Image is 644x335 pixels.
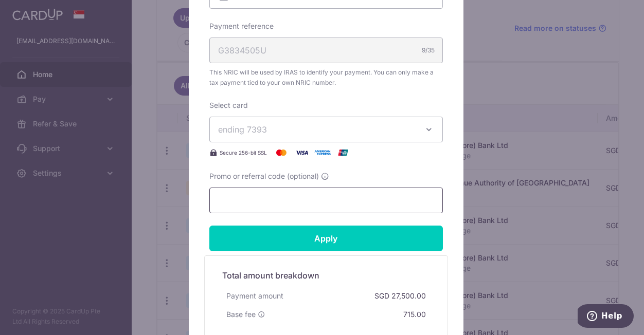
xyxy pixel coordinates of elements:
[422,45,435,55] div: 9/35
[209,226,443,251] input: Apply
[222,269,430,282] h5: Total amount breakdown
[218,124,267,135] span: ending 7393
[209,67,443,88] span: This NRIC will be used by IRAS to identify your payment. You can only make a tax payment tied to ...
[209,21,274,31] label: Payment reference
[370,287,430,305] div: SGD 27,500.00
[292,146,312,159] img: Visa
[222,287,288,305] div: Payment amount
[312,146,333,159] img: American Express
[220,148,267,157] span: Secure 256-bit SSL
[333,146,353,159] img: UnionPay
[209,117,443,142] button: ending 7393
[209,171,319,181] span: Promo or referral code (optional)
[209,100,248,110] label: Select card
[399,305,430,324] div: 715.00
[226,309,256,320] span: Base fee
[578,304,634,330] iframe: Opens a widget where you can find more information
[271,146,292,159] img: Mastercard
